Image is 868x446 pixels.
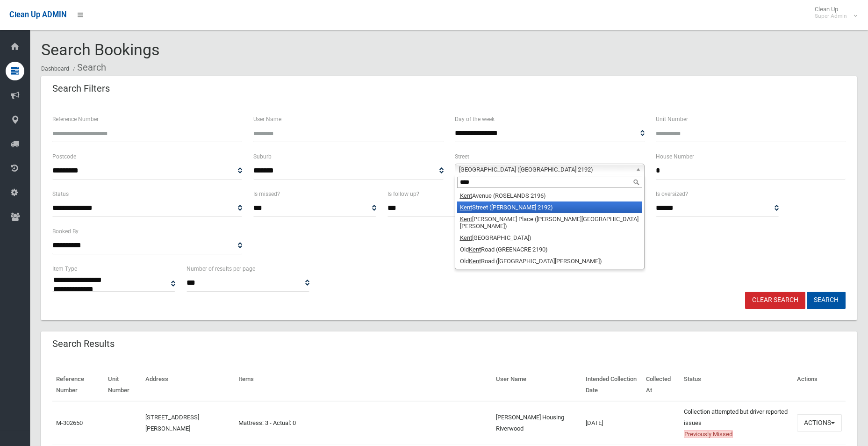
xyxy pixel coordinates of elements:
[253,151,272,162] label: Suburb
[457,244,642,255] li: Old Road (GREENACRE 2190)
[684,430,733,438] span: Previously Missed
[253,189,280,199] label: Is missed?
[459,164,632,175] span: [GEOGRAPHIC_DATA] ([GEOGRAPHIC_DATA] 2192)
[387,189,419,199] label: Is follow up?
[41,79,121,98] header: Search Filters
[582,401,643,445] td: [DATE]
[469,246,481,253] em: Kent
[142,369,235,401] th: Address
[815,13,847,20] small: Super Admin
[492,401,581,445] td: [PERSON_NAME] Housing Riverwood
[52,264,77,274] label: Item Type
[457,201,642,213] li: Street ([PERSON_NAME] 2192)
[457,213,642,232] li: [PERSON_NAME] Place ([PERSON_NAME][GEOGRAPHIC_DATA][PERSON_NAME])
[460,216,472,223] em: Kent
[680,401,793,445] td: Collection attempted but driver reported issues
[582,369,643,401] th: Intended Collection Date
[71,59,106,76] li: Search
[9,10,66,19] span: Clean Up ADMIN
[52,151,76,162] label: Postcode
[680,369,793,401] th: Status
[810,6,856,20] span: Clean Up
[642,369,680,401] th: Collected At
[793,369,846,401] th: Actions
[41,40,160,59] span: Search Bookings
[469,258,481,265] em: Kent
[52,369,104,401] th: Reference Number
[52,189,69,199] label: Status
[797,414,842,432] button: Actions
[460,192,472,199] em: Kent
[41,335,126,353] header: Search Results
[745,292,805,309] a: Clear Search
[187,264,255,274] label: Number of results per page
[253,114,281,124] label: User Name
[52,226,79,237] label: Booked By
[455,151,469,162] label: Street
[457,232,642,244] li: [GEOGRAPHIC_DATA])
[492,369,581,401] th: User Name
[145,414,199,432] a: [STREET_ADDRESS][PERSON_NAME]
[52,114,99,124] label: Reference Number
[457,255,642,267] li: Old Road ([GEOGRAPHIC_DATA][PERSON_NAME])
[104,369,142,401] th: Unit Number
[807,292,846,309] button: Search
[656,189,688,199] label: Is oversized?
[656,151,694,162] label: House Number
[235,401,493,445] td: Mattress: 3 - Actual: 0
[235,369,493,401] th: Items
[455,114,495,124] label: Day of the week
[457,190,642,201] li: Avenue (ROSELANDS 2196)
[41,65,69,72] a: Dashboard
[56,419,83,426] a: M-302650
[656,114,688,124] label: Unit Number
[460,204,472,211] em: Kent
[460,234,472,241] em: Kent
